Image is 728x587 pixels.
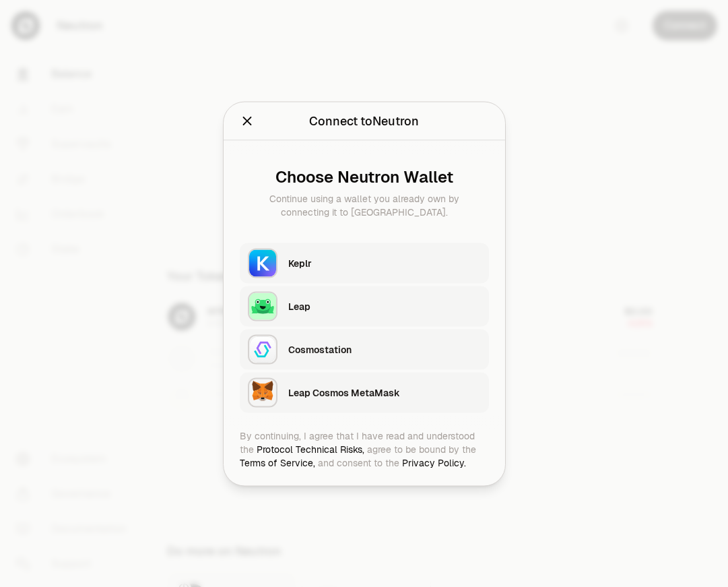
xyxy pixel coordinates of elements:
[402,456,466,468] a: Privacy Policy.
[249,379,276,406] img: Leap Cosmos MetaMask
[288,256,481,270] div: Keplr
[240,456,315,468] a: Terms of Service,
[251,167,478,186] div: Choose Neutron Wallet
[249,336,276,363] img: Cosmostation
[257,443,364,455] a: Protocol Technical Risks,
[249,292,276,319] img: Leap
[309,111,419,130] div: Connect to Neutron
[288,342,481,356] div: Cosmostation
[240,372,489,412] button: Leap Cosmos MetaMaskLeap Cosmos MetaMask
[288,299,481,313] div: Leap
[240,329,489,369] button: CosmostationCosmostation
[240,286,489,326] button: LeapLeap
[240,429,489,469] div: By continuing, I agree that I have read and understood the agree to be bound by the and consent t...
[288,385,481,399] div: Leap Cosmos MetaMask
[240,243,489,283] button: KeplrKeplr
[249,249,276,276] img: Keplr
[240,111,255,130] button: Close
[251,191,478,218] div: Continue using a wallet you already own by connecting it to [GEOGRAPHIC_DATA].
